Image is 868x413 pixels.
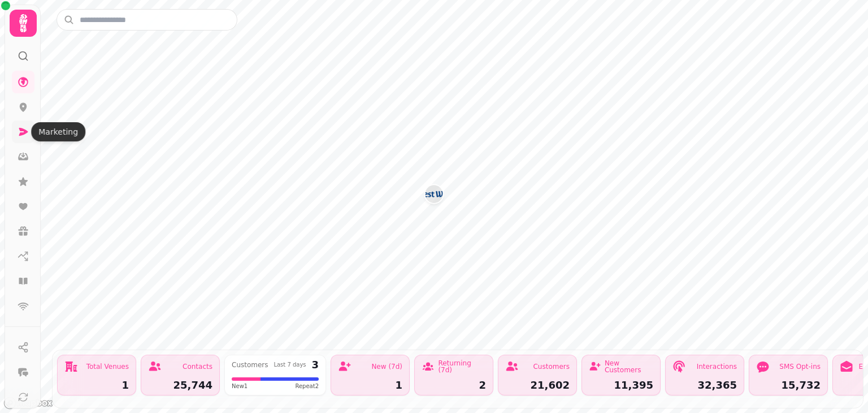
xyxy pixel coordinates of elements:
[756,380,821,390] div: 15,732
[311,360,319,370] div: 3
[274,362,306,368] div: Last 7 days
[505,380,570,390] div: 21,602
[438,360,486,373] div: Returning (7d)
[371,363,402,370] div: New (7d)
[422,380,486,390] div: 2
[64,380,129,390] div: 1
[148,380,212,390] div: 25,744
[589,380,653,390] div: 11,395
[338,380,402,390] div: 1
[779,363,821,370] div: SMS Opt-ins
[425,185,443,206] div: Map marker
[697,363,737,370] div: Interactions
[183,363,212,370] div: Contacts
[232,362,268,368] div: Customers
[232,382,248,390] span: New 1
[672,380,737,390] div: 32,365
[425,185,443,203] button: Legacy Hotels, Chilworth Manor Hotel - 83920
[533,363,570,370] div: Customers
[3,397,53,410] a: Mapbox logo
[605,360,653,373] div: New Customers
[31,122,85,141] div: Marketing
[295,382,319,390] span: Repeat 2
[86,363,129,370] div: Total Venues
